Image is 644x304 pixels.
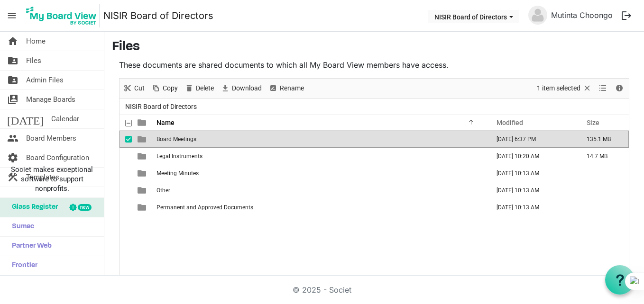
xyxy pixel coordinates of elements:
[7,198,58,217] span: Glass Register
[616,6,636,26] button: logout
[183,82,216,94] button: Delete
[7,129,18,148] span: people
[132,148,154,165] td: is template cell column header type
[120,148,132,165] td: checkbox
[51,109,79,128] span: Calendar
[132,182,154,199] td: is template cell column header type
[181,79,217,98] div: Delete
[121,82,147,94] button: Cut
[154,165,487,182] td: Meeting Minutes is template cell column header Name
[156,170,199,177] span: Meeting Minutes
[150,82,180,94] button: Copy
[219,82,264,94] button: Download
[487,131,577,148] td: June 19, 2025 6:37 PM column header Modified
[103,6,213,25] a: NISIR Board of Directors
[267,82,306,94] button: Rename
[133,82,146,94] span: Cut
[4,165,100,193] span: Societ makes exceptional software to support nonprofits.
[156,187,170,194] span: Other
[132,131,154,148] td: is template cell column header type
[7,71,18,89] span: folder_shared
[534,79,595,98] div: Clear selection
[132,199,154,216] td: is template cell column header type
[26,71,64,89] span: Admin Files
[7,51,18,70] span: folder_shared
[23,4,100,27] img: My Board View Logo
[611,79,627,98] div: Details
[154,199,487,216] td: Permanent and Approved Documents is template cell column header Name
[123,101,199,113] span: NISIR Board of Directors
[528,6,547,25] img: no-profile-picture.svg
[7,148,18,167] span: settings
[156,119,175,126] span: Name
[577,182,629,199] td: is template cell column header Size
[154,131,487,148] td: Board Meetings is template cell column header Name
[487,199,577,216] td: June 07, 2024 10:13 AM column header Modified
[156,136,196,143] span: Board Meetings
[7,109,44,128] span: [DATE]
[154,182,487,199] td: Other is template cell column header Name
[132,165,154,182] td: is template cell column header type
[119,59,629,71] p: These documents are shared documents to which all My Board View members have access.
[112,39,636,55] h3: Files
[595,79,611,98] div: View
[78,204,92,211] div: new
[293,285,351,295] a: © 2025 - Societ
[3,7,21,25] span: menu
[7,256,37,275] span: Frontier
[231,82,263,94] span: Download
[577,148,629,165] td: 14.7 MB is template cell column header Size
[577,165,629,182] td: is template cell column header Size
[217,79,265,98] div: Download
[120,182,132,199] td: checkbox
[497,119,523,126] span: Modified
[148,79,181,98] div: Copy
[7,237,52,256] span: Partner Web
[120,131,132,148] td: checkbox
[265,79,307,98] div: Rename
[120,199,132,216] td: checkbox
[120,165,132,182] td: checkbox
[577,131,629,148] td: 135.1 MB is template cell column header Size
[156,204,253,211] span: Permanent and Approved Documents
[487,148,577,165] td: July 01, 2024 10:20 AM column header Modified
[487,165,577,182] td: June 07, 2024 10:13 AM column header Modified
[7,90,18,109] span: switch_account
[597,82,608,94] button: View dropdownbutton
[26,129,76,148] span: Board Members
[587,119,599,126] span: Size
[428,10,519,23] button: NISIR Board of Directors dropdownbutton
[26,148,89,167] span: Board Configuration
[26,51,41,70] span: Files
[536,82,581,94] span: 1 item selected
[535,82,594,94] button: Selection
[120,79,148,98] div: Cut
[487,182,577,199] td: June 07, 2024 10:13 AM column header Modified
[613,82,626,94] button: Details
[162,82,179,94] span: Copy
[7,217,34,236] span: Sumac
[577,199,629,216] td: is template cell column header Size
[23,4,103,27] a: My Board View Logo
[154,148,487,165] td: Legal Instruments is template cell column header Name
[279,82,305,94] span: Rename
[7,32,18,51] span: home
[26,90,75,109] span: Manage Boards
[195,82,215,94] span: Delete
[547,6,616,25] a: Mutinta Choongo
[26,32,46,51] span: Home
[156,153,202,160] span: Legal Instruments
